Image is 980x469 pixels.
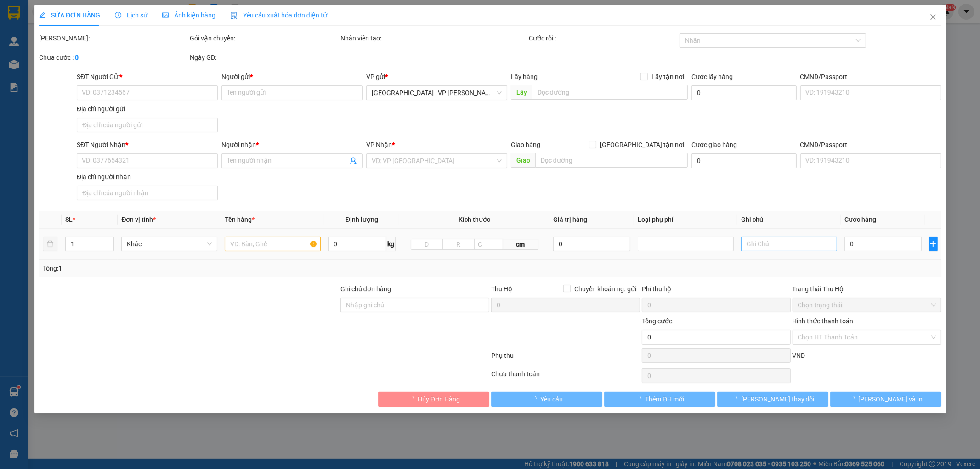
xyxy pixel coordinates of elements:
div: Ngày GD: [190,52,339,62]
label: Cước giao hàng [691,141,737,148]
div: Địa chỉ người gửi [77,104,218,114]
button: delete [43,237,57,251]
span: Giao hàng [510,141,540,148]
span: Kích thước [459,216,490,223]
strong: (Công Ty TNHH Chuyển Phát Nhanh Bảo An - MST: 0109597835) [27,26,204,33]
span: plus [929,240,937,248]
span: [PHONE_NUMBER] (7h - 21h) [59,36,216,71]
span: SL [65,216,72,223]
div: Cước rồi : [528,33,677,43]
span: Thu Hộ [491,285,512,293]
div: SĐT Người Nhận [77,140,218,150]
input: Địa chỉ của người gửi [77,118,218,132]
button: [PERSON_NAME] và In [830,392,941,407]
input: Địa chỉ của người nhận [77,186,218,200]
div: Địa chỉ người nhận [77,172,218,182]
div: Chưa thanh toán [490,369,641,385]
div: [PERSON_NAME]: [39,33,188,43]
span: VP Nhận [366,141,392,148]
label: Cước lấy hàng [691,73,733,80]
span: SỬA ĐƠN HÀNG [39,11,100,19]
span: Chọn trạng thái [798,298,935,312]
input: Ghi chú đơn hàng [340,298,489,312]
input: Ghi Chú [741,237,837,251]
span: Yêu cầu [540,394,563,404]
input: Dọc đường [535,153,688,168]
div: Trạng thái Thu Hộ [792,284,941,294]
div: Phụ thu [490,350,641,367]
div: VP gửi [366,72,507,82]
span: Hủy Đơn Hàng [417,394,459,404]
span: Ảnh kiện hàng [162,11,215,19]
input: VD: Bàn, Ghế [225,237,321,251]
input: Dọc đường [532,85,688,100]
img: icon [230,12,238,19]
span: Thêm ĐH mới [645,394,684,404]
span: Tổng cước [641,317,672,325]
label: Ghi chú đơn hàng [340,285,391,293]
input: Cước giao hàng [691,153,796,168]
input: Cước lấy hàng [691,85,796,100]
div: Gói vận chuyển: [190,33,339,43]
span: Lấy hàng [510,73,537,80]
button: Yêu cầu [491,392,602,407]
span: Lấy [510,85,532,100]
span: Lấy tận nơi [648,72,688,82]
span: cm [503,239,538,250]
span: CSKH: [17,36,216,71]
span: Định lượng [346,216,378,223]
span: Giao [510,153,535,168]
button: Thêm ĐH mới [604,392,715,407]
input: D [411,239,443,250]
div: Nhân viên tạo: [340,33,527,43]
div: Tổng: 1 [43,263,378,273]
button: Close [920,5,946,30]
span: clock-circle [115,12,121,18]
input: R [442,239,475,250]
span: loading [407,396,417,402]
span: loading [848,396,858,402]
span: loading [635,396,645,402]
span: loading [530,396,540,402]
span: [GEOGRAPHIC_DATA] tận nơi [596,140,688,150]
span: loading [731,396,741,402]
input: C [474,239,503,250]
span: Cước hàng [844,216,876,223]
div: SĐT Người Gửi [77,72,218,82]
span: Lịch sử [115,11,147,19]
div: Người nhận [221,140,363,150]
span: user-add [350,157,357,164]
span: Đà Nẵng : VP Thanh Khê [372,86,502,100]
button: Hủy Đơn Hàng [378,392,489,407]
span: [PERSON_NAME] thay đổi [741,394,815,404]
div: Chưa cước : [39,52,188,62]
span: picture [162,12,169,18]
div: CMND/Passport [800,140,941,150]
span: Đơn vị tính [121,216,156,223]
div: Phí thu hộ [641,284,790,298]
th: Loại phụ phí [634,211,737,229]
button: [PERSON_NAME] thay đổi [717,392,828,407]
div: Người gửi [221,72,363,82]
span: close [929,13,936,21]
span: Giá trị hàng [553,216,587,223]
span: Chuyển khoản ng. gửi [570,284,640,294]
button: plus [929,237,937,251]
span: [PERSON_NAME] và In [858,394,923,404]
strong: BIÊN NHẬN VẬN CHUYỂN BẢO AN EXPRESS [29,13,202,23]
div: CMND/Passport [800,72,941,82]
th: Ghi chú [737,211,841,229]
b: 0 [75,54,79,61]
span: edit [39,12,45,18]
span: kg [386,237,396,251]
span: Khác [127,237,212,251]
span: Yêu cầu xuất hóa đơn điện tử [230,11,327,19]
label: Hình thức thanh toán [792,317,853,325]
span: VND [792,352,805,359]
span: Tên hàng [225,216,255,223]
